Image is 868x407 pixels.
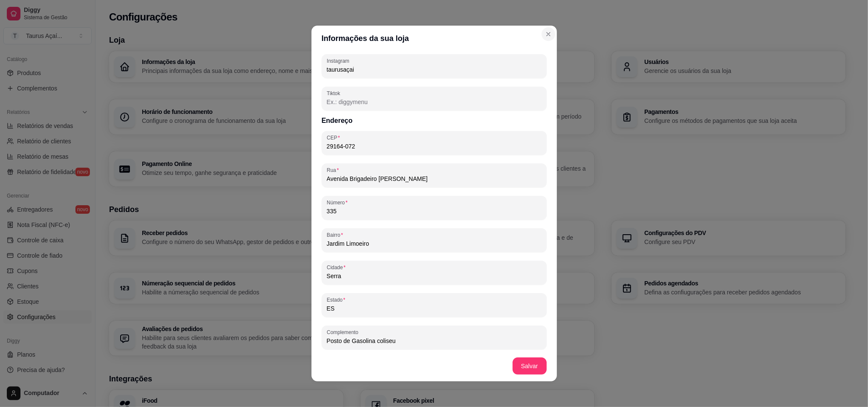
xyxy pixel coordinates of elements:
input: CEP [327,142,542,151]
label: Instagram [327,57,352,64]
label: Bairro [327,231,346,238]
input: Tiktok [327,98,542,106]
input: Número [327,207,542,215]
button: Salvar [513,358,547,375]
input: Instagram [327,65,542,74]
input: Estado [327,304,542,313]
label: Rua [327,166,342,174]
header: Informações da sua loja [311,26,557,51]
input: Complemento [327,337,542,345]
button: Close [542,27,555,41]
label: Complemento [327,329,361,336]
input: Cidade [327,272,542,280]
label: Número [327,199,350,206]
h3: Endereço [322,116,547,126]
label: Tiktok [327,90,343,97]
label: CEP [327,134,343,141]
label: Cidade [327,264,349,271]
label: Estado [327,296,348,303]
input: Rua [327,174,542,183]
input: Bairro [327,239,542,248]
